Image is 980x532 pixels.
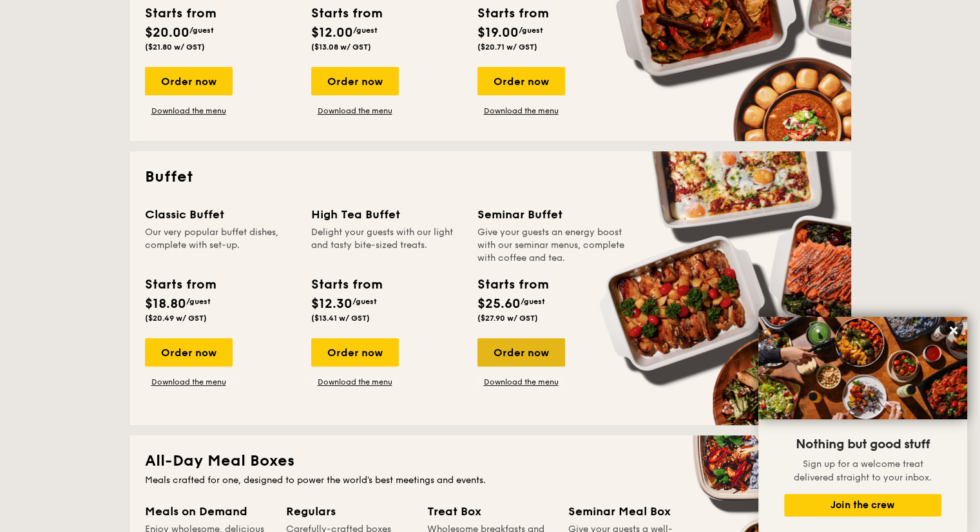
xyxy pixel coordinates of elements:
[145,25,189,41] span: $20.00
[477,226,628,265] div: Give your guests an energy boost with our seminar menus, complete with coffee and tea.
[352,297,377,306] span: /guest
[477,314,538,323] span: ($27.90 w/ GST)
[477,43,537,52] span: ($20.71 w/ GST)
[477,377,565,387] a: Download the menu
[311,67,399,95] div: Order now
[145,502,271,520] div: Meals on Demand
[145,4,215,23] div: Starts from
[145,43,205,52] span: ($21.80 w/ GST)
[145,106,233,116] a: Download the menu
[521,297,545,306] span: /guest
[758,317,967,419] img: DSC07876-Edit02-Large.jpeg
[784,494,941,517] button: Join the crew
[145,67,233,95] div: Order now
[796,437,930,452] span: Nothing but good stuff
[311,226,462,265] div: Delight your guests with our light and tasty bite-sized treats.
[568,502,694,520] div: Seminar Meal Box
[145,205,296,223] div: Classic Buffet
[145,167,836,187] h2: Buffet
[311,106,399,116] a: Download the menu
[145,451,836,471] h2: All-Day Meal Boxes
[145,377,233,387] a: Download the menu
[353,26,378,35] span: /guest
[145,314,207,323] span: ($20.49 w/ GST)
[311,338,399,366] div: Order now
[145,275,215,294] div: Starts from
[477,205,628,223] div: Seminar Buffet
[311,43,371,52] span: ($13.08 w/ GST)
[943,320,964,341] button: Close
[477,67,565,95] div: Order now
[145,474,836,487] div: Meals crafted for one, designed to power the world's best meetings and events.
[311,4,381,23] div: Starts from
[145,226,296,265] div: Our very popular buffet dishes, complete with set-up.
[477,275,548,294] div: Starts from
[145,338,233,366] div: Order now
[311,25,353,41] span: $12.00
[189,26,214,35] span: /guest
[794,459,932,483] span: Sign up for a welcome treat delivered straight to your inbox.
[286,502,412,520] div: Regulars
[477,25,519,41] span: $19.00
[311,275,381,294] div: Starts from
[477,338,565,366] div: Order now
[311,314,370,323] span: ($13.41 w/ GST)
[519,26,543,35] span: /guest
[427,502,553,520] div: Treat Box
[311,205,462,223] div: High Tea Buffet
[477,296,521,312] span: $25.60
[477,4,548,23] div: Starts from
[477,106,565,116] a: Download the menu
[145,296,186,312] span: $18.80
[311,377,399,387] a: Download the menu
[311,296,352,312] span: $12.30
[186,297,211,306] span: /guest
